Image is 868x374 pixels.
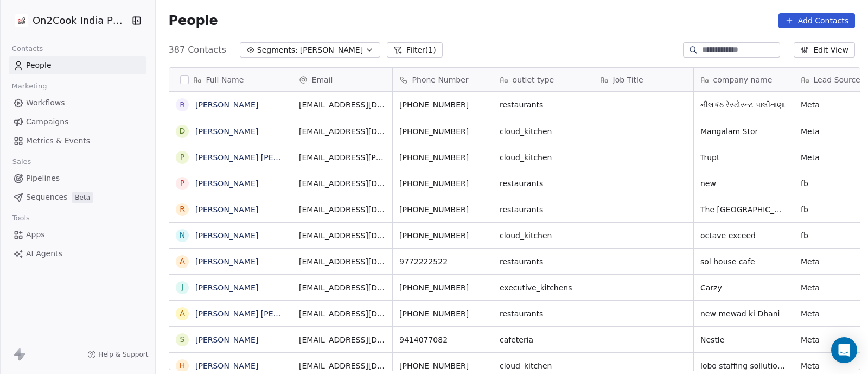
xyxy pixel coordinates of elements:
[700,230,787,241] span: octave exceed
[299,126,386,137] span: [EMAIL_ADDRESS][DOMAIN_NAME]
[9,56,146,74] a: People
[181,282,183,293] div: J
[399,178,486,189] span: [PHONE_NUMBER]
[613,74,643,85] span: Job Title
[399,230,486,241] span: [PHONE_NUMBER]
[87,350,148,359] a: Help & Support
[195,283,258,292] a: [PERSON_NAME]
[9,132,146,150] a: Metrics & Events
[700,360,787,371] span: lobo staffing sollution pvt ltd
[180,204,185,215] div: R
[493,68,593,91] div: outlet type
[195,100,258,109] a: [PERSON_NAME]
[72,192,93,203] span: Beta
[195,362,258,370] a: [PERSON_NAME]
[500,126,586,137] span: cloud_kitchen
[169,12,218,29] span: People
[500,256,586,267] span: restaurants
[180,308,185,319] div: A
[700,126,787,137] span: Mangalam Stor
[713,74,773,85] span: company name
[700,99,787,110] span: નીલકંઠ રેસ્ટોરન્ટ પાલીતાણા
[195,257,258,266] a: [PERSON_NAME]
[700,204,787,215] span: The [GEOGRAPHIC_DATA]
[7,41,48,57] span: Contacts
[700,308,787,319] span: new mewad ki Dhani
[26,116,68,128] span: Campaigns
[299,256,386,267] span: [EMAIL_ADDRESS][DOMAIN_NAME]
[500,230,586,241] span: cloud_kitchen
[169,43,226,56] span: 387 Contacts
[299,204,386,215] span: [EMAIL_ADDRESS][DOMAIN_NAME]
[8,154,36,170] span: Sales
[180,151,184,163] div: P
[778,13,855,28] button: Add Contacts
[180,334,184,345] div: S
[180,256,185,267] div: A
[13,11,123,30] button: On2Cook India Pvt. Ltd.
[179,125,185,137] div: D
[299,152,386,163] span: [EMAIL_ADDRESS][PERSON_NAME][DOMAIN_NAME]
[169,68,292,91] div: Full Name
[399,256,486,267] span: 9772222522
[500,282,586,293] span: executive_kitchens
[700,282,787,293] span: Carzy
[399,126,486,137] span: [PHONE_NUMBER]
[26,192,67,203] span: Sequences
[180,178,184,189] div: P
[500,360,586,371] span: cloud_kitchen
[9,169,146,187] a: Pipelines
[513,74,554,85] span: outlet type
[399,152,486,163] span: [PHONE_NUMBER]
[169,92,292,371] div: grid
[98,350,148,359] span: Help & Support
[299,99,386,110] span: [EMAIL_ADDRESS][DOMAIN_NAME]
[292,68,392,91] div: Email
[700,256,787,267] span: sol house cafe
[26,173,60,184] span: Pipelines
[700,334,787,345] span: Nestle
[299,308,386,319] span: [EMAIL_ADDRESS][DOMAIN_NAME]
[299,230,386,241] span: [EMAIL_ADDRESS][DOMAIN_NAME]
[700,152,787,163] span: Trupt
[399,308,486,319] span: [PHONE_NUMBER]
[26,60,52,71] span: People
[195,179,258,188] a: [PERSON_NAME]
[387,42,443,58] button: Filter(1)
[9,113,146,131] a: Campaigns
[794,42,855,58] button: Edit View
[257,45,298,56] span: Segments:
[500,178,586,189] span: restaurants
[26,248,62,259] span: AI Agents
[195,335,258,344] a: [PERSON_NAME]
[399,204,486,215] span: [PHONE_NUMBER]
[500,204,586,215] span: restaurants
[180,99,185,111] div: r
[393,68,493,91] div: Phone Number
[33,14,127,28] span: On2Cook India Pvt. Ltd.
[9,226,146,244] a: Apps
[500,308,586,319] span: restaurants
[399,334,486,345] span: 9414077082
[9,94,146,112] a: Workflows
[8,210,34,226] span: Tools
[195,153,324,162] a: [PERSON_NAME] [PERSON_NAME]
[593,68,693,91] div: Job Title
[195,309,324,318] a: [PERSON_NAME] [PERSON_NAME]
[500,99,586,110] span: restaurants
[26,97,65,109] span: Workflows
[500,334,586,345] span: cafeteria
[694,68,794,91] div: company name
[206,74,244,85] span: Full Name
[195,127,258,136] a: [PERSON_NAME]
[299,360,386,371] span: [EMAIL_ADDRESS][DOMAIN_NAME]
[9,188,146,206] a: SequencesBeta
[195,231,258,240] a: [PERSON_NAME]
[814,74,860,85] span: Lead Source
[412,74,469,85] span: Phone Number
[9,245,146,263] a: AI Agents
[700,178,787,189] span: new
[299,282,386,293] span: [EMAIL_ADDRESS][DOMAIN_NAME]
[7,78,52,94] span: Marketing
[26,135,90,147] span: Metrics & Events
